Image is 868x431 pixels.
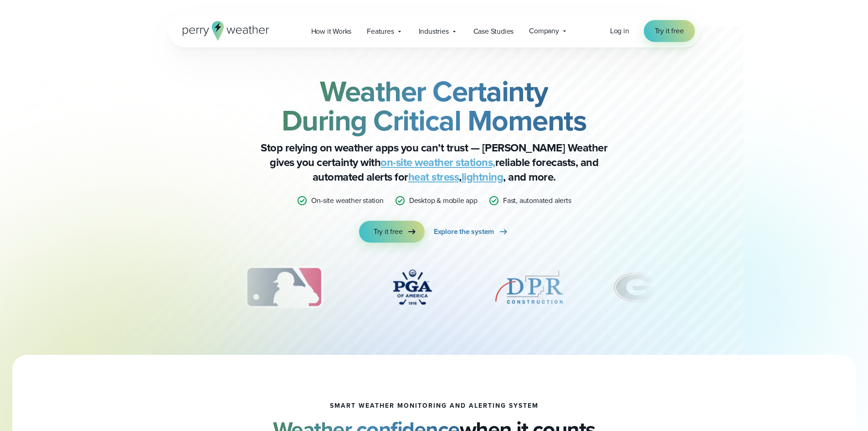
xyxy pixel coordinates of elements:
[252,140,616,184] p: Stop relying on weather apps you can’t trust — [PERSON_NAME] Weather gives you certainty with rel...
[419,26,449,37] span: Industries
[466,22,522,41] a: Case Studies
[434,221,509,243] a: Explore the system
[236,265,332,310] div: 3 of 12
[367,26,394,37] span: Features
[529,26,559,36] span: Company
[376,265,449,310] img: PGA.svg
[282,70,587,142] strong: Weather Certainty During Critical Moments
[609,265,665,310] img: University-of-Georgia.svg
[655,26,684,36] span: Try it free
[462,169,503,185] a: lightning
[644,20,695,42] a: Try it free
[311,195,383,206] p: On-site weather station
[503,195,571,206] p: Fast, automated alerts
[434,226,494,237] span: Explore the system
[236,265,332,310] img: MLB.svg
[493,265,565,310] div: 5 of 12
[311,26,352,37] span: How it Works
[408,169,459,185] a: heat stress
[473,26,514,37] span: Case Studies
[380,154,495,171] a: on-site weather stations,
[609,265,665,310] div: 6 of 12
[359,221,425,243] a: Try it free
[374,226,403,237] span: Try it free
[409,195,478,206] p: Desktop & mobile app
[303,22,360,41] a: How it Works
[493,265,565,310] img: DPR-Construction.svg
[330,402,539,410] h1: smart weather monitoring and alerting system
[376,265,449,310] div: 4 of 12
[610,26,629,36] a: Log in
[214,265,655,315] div: slideshow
